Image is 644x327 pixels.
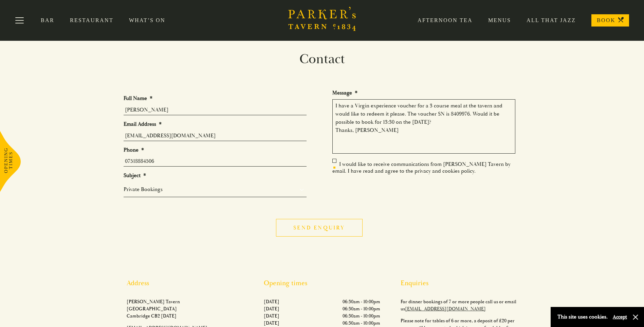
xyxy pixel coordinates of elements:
p: For dinner bookings of 7 or more people call us or email us [401,298,517,312]
p: 06:30am - 10:00pm [343,312,380,320]
p: [PERSON_NAME] Tavern [GEOGRAPHIC_DATA] Cambridge CB2 [DATE]​ [127,298,243,320]
p: [DATE] [264,320,279,327]
h2: Opening times [264,279,380,287]
h2: Enquiries [401,279,517,287]
a: [EMAIL_ADDRESS][DOMAIN_NAME] [405,306,486,312]
p: [DATE] [264,305,279,312]
iframe: reCAPTCHA [332,180,436,206]
p: [DATE] [264,312,279,320]
button: Close and accept [632,314,639,321]
h2: Address [127,279,243,287]
p: 06:30am - 10:00pm [343,305,380,312]
button: Accept [613,314,627,320]
label: Phone [124,147,144,154]
label: Subject [124,172,146,179]
h1: Contact [118,51,526,67]
label: Full Name [124,95,152,102]
input: Send enquiry [276,219,362,237]
label: Email Address [124,121,162,128]
label: I would like to receive communications from [PERSON_NAME] Tavern by email. I have read and agree ... [332,161,511,174]
p: 06:30am - 10:00pm [343,298,380,305]
p: 06:30am - 10:00pm [343,320,380,327]
p: [DATE] [264,298,279,305]
p: This site uses cookies. [557,312,608,322]
label: Message [332,89,357,97]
